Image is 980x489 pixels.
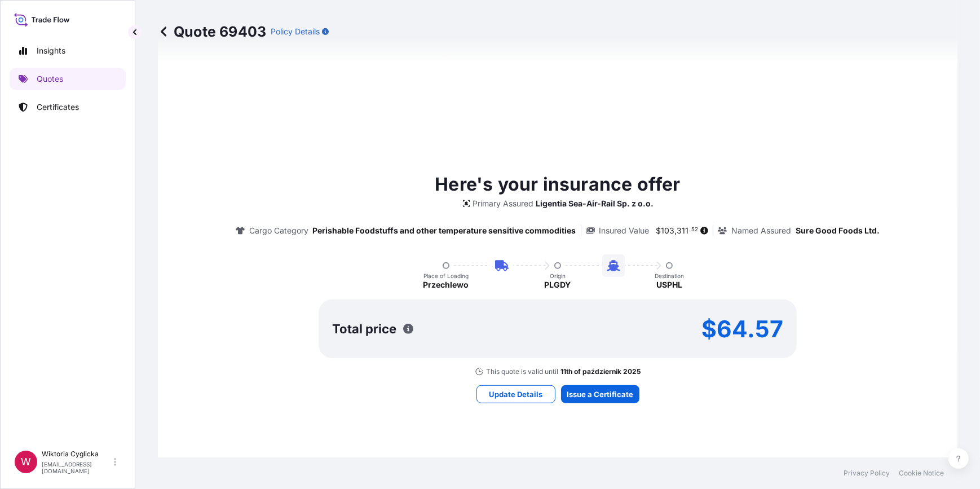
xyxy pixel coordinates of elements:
a: Quotes [10,68,126,90]
a: Privacy Policy [844,469,890,478]
p: Insights [37,45,65,56]
span: 52 [691,228,698,232]
button: Update Details [476,385,555,403]
p: Primary Assured [473,198,534,209]
p: Issue a Certificate [567,389,633,400]
p: [EMAIL_ADDRESS][DOMAIN_NAME] [42,461,112,474]
p: Cargo Category [249,225,308,236]
p: Here's your insurance offer [435,171,680,198]
p: Total price [332,323,396,334]
a: Certificates [10,96,126,118]
p: Certificates [37,102,79,113]
p: PLGDY [545,279,571,290]
p: USPHL [656,279,682,290]
span: 311 [677,227,689,235]
p: Destination [655,272,684,279]
span: , [675,227,677,235]
p: Origin [550,272,566,279]
p: Wiktoria Cyglicka [42,450,112,459]
p: Przechlewo [423,279,469,290]
p: 11th of październik 2025 [560,367,641,376]
p: $64.57 [701,320,783,338]
span: $ [656,227,661,235]
span: . [690,228,691,232]
p: Quotes [37,73,63,85]
p: Quote 69403 [158,23,266,41]
p: Perishable Foodstuffs and other temperature sensitive commodities [313,225,576,236]
p: Sure Good Foods Ltd. [796,225,880,236]
p: Insured Value [599,225,650,236]
p: Place of Loading [423,272,469,279]
p: Update Details [489,389,542,400]
span: W [21,456,31,468]
p: Ligentia Sea-Air-Rail Sp. z o.o. [536,198,654,209]
p: Policy Details [271,26,320,37]
button: Issue a Certificate [561,385,639,403]
a: Cookie Notice [899,469,944,478]
a: Insights [10,39,126,62]
span: 103 [661,227,675,235]
p: Named Assured [731,225,791,236]
p: This quote is valid until [486,367,558,376]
